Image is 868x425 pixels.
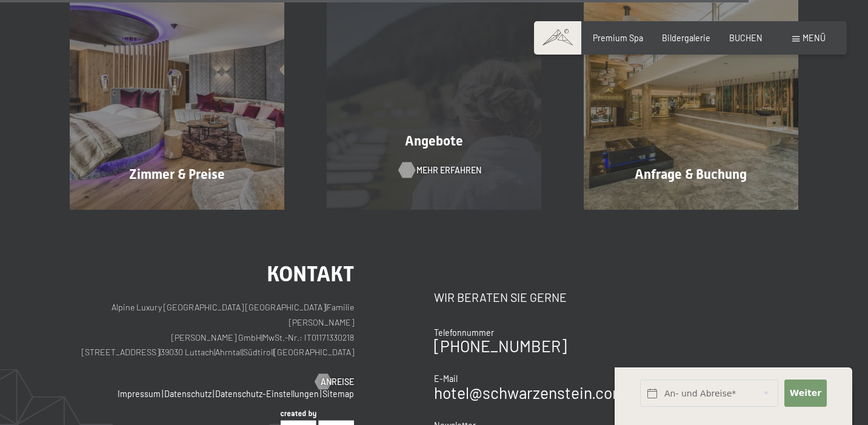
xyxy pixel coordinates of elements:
[118,389,161,399] a: Impressum
[434,327,494,338] span: Telefonnummer
[326,302,327,312] span: |
[214,347,215,357] span: |
[784,380,826,407] button: Weiter
[434,383,626,402] a: hotel@schwarzenstein.com
[162,389,163,399] span: |
[159,347,161,357] span: |
[635,167,747,182] span: Anfrage & Buchung
[213,389,214,399] span: |
[790,387,821,400] span: Weiter
[434,373,458,384] span: E-Mail
[215,389,319,399] a: Datenschutz-Einstellungen
[129,167,225,182] span: Zimmer & Preise
[164,389,212,399] a: Datenschutz
[273,347,274,357] span: |
[321,376,354,388] span: Anreise
[261,332,262,343] span: |
[434,290,567,304] span: Wir beraten Sie gerne
[803,33,826,43] span: Menü
[416,164,481,176] span: Mehr erfahren
[322,389,354,399] a: Sitemap
[267,261,354,286] span: Kontakt
[320,389,321,399] span: |
[662,33,710,43] a: Bildergalerie
[242,347,243,357] span: |
[315,376,354,388] a: Anreise
[405,133,463,149] span: Angebote
[70,300,354,360] p: Alpine Luxury [GEOGRAPHIC_DATA] [GEOGRAPHIC_DATA] Familie [PERSON_NAME] [PERSON_NAME] GmbH MwSt.-...
[593,33,643,43] a: Premium Spa
[434,336,567,355] a: [PHONE_NUMBER]
[729,33,763,43] a: BUCHEN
